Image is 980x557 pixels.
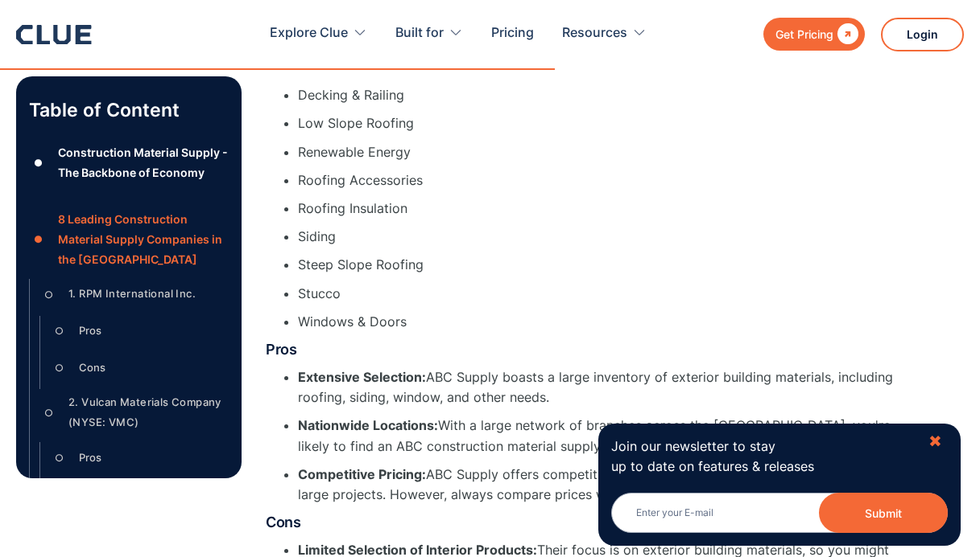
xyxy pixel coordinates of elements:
div: Pros [79,448,101,468]
button: Submit [819,493,948,533]
li: Windows & Doors [298,312,910,332]
div: ○ [50,445,69,469]
p: Table of Content [29,97,229,123]
li: Renewable Energy [298,142,910,162]
a: ○Pros [50,319,229,343]
div: ● [29,151,48,175]
div: Explore Clue [270,8,348,59]
div: 2. Vulcan Materials Company (NYSE: VMC) [68,392,229,432]
div: ○ [39,282,59,306]
p: Join our newsletter to stay up to date on features & releases [611,436,914,477]
strong: Extensive Selection: [298,369,426,385]
li: ABC Supply offers competitive pricing, potentially with bulk discounts for large projects. Howeve... [298,465,910,505]
div: ○ [39,400,59,424]
div: Get Pricing [775,24,833,44]
strong: Nationwide Locations: [298,417,438,433]
div: Built for [395,8,444,59]
li: Steep Slope Roofing [298,255,910,275]
li: Stucco [298,284,910,304]
a: Pricing [491,8,534,59]
strong: Competitive Pricing: [298,466,426,482]
div: Cons [79,358,105,378]
a: ●Construction Material Supply - The Backbone of Economy [29,142,229,182]
li: Roofing Insulation [298,199,910,219]
li: ABC Supply boasts a large inventory of exterior building materials, including roofing, siding, wi... [298,367,910,408]
div:  [833,24,858,44]
div: Resources [562,8,647,59]
li: Decking & Railing [298,85,910,105]
div: Built for [395,8,463,59]
a: ●8 Leading Construction Material Supply Companies in the [GEOGRAPHIC_DATA] [29,209,229,270]
div: Explore Clue [270,8,367,59]
div: 8 Leading Construction Material Supply Companies in the [GEOGRAPHIC_DATA] [58,209,229,270]
div: ○ [50,319,69,343]
input: Enter your E-mail [611,493,948,533]
div: ○ [50,355,69,379]
div: Construction Material Supply - The Backbone of Economy [58,142,229,182]
h4: Pros [266,340,910,359]
div: Pros [79,321,101,341]
a: ○Pros [50,445,229,469]
li: Siding [298,227,910,247]
li: With a large network of branches across the [GEOGRAPHIC_DATA], you're likely to find an ABC const... [298,416,910,456]
h4: Cons [266,513,910,532]
li: Low Slope Roofing [298,113,910,133]
div: Resources [562,8,627,59]
li: Roofing Accessories [298,170,910,190]
a: ○2. Vulcan Materials Company (NYSE: VMC) [39,392,229,432]
a: ○Cons [50,355,229,379]
a: Login [881,18,964,51]
a: Get Pricing [763,18,865,51]
div: ✖ [928,432,942,452]
div: 1. RPM International Inc. [68,284,196,304]
a: ○1. RPM International Inc. [39,282,229,306]
div: ● [29,227,48,252]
